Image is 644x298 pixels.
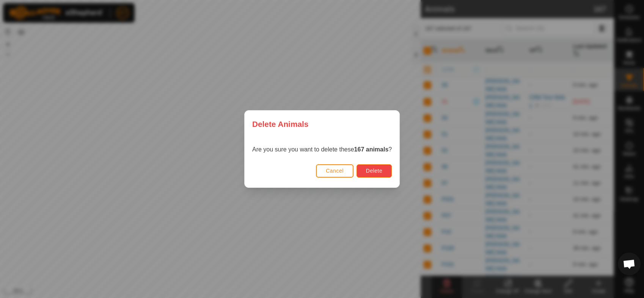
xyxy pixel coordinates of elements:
button: Delete [357,164,392,178]
span: Delete [366,168,382,174]
div: Delete Animals [245,111,399,137]
div: Open chat [618,253,641,275]
button: Cancel [316,164,353,178]
span: Cancel [326,168,344,174]
span: Are you sure you want to delete these ? [252,146,392,153]
strong: 167 animals [354,146,388,153]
